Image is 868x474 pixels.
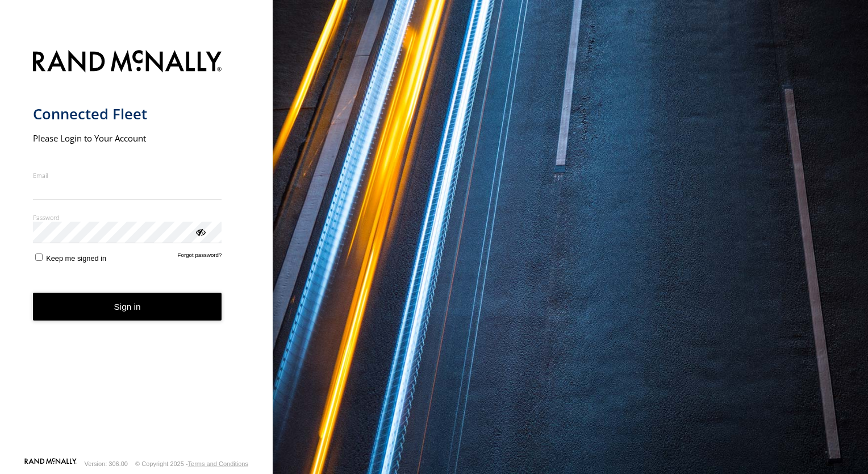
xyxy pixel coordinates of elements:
[33,48,222,77] img: Rand McNally
[33,132,222,144] h2: Please Login to Your Account
[24,458,77,469] a: Visit our Website
[33,293,222,321] button: Sign in
[33,213,222,222] label: Password
[194,226,206,237] div: ViewPassword
[46,254,106,263] span: Keep me signed in
[35,253,43,261] input: Keep me signed in
[33,43,240,457] form: main
[135,460,248,467] div: © Copyright 2025 -
[33,105,222,123] h1: Connected Fleet
[178,252,222,263] a: Forgot password?
[188,460,248,467] a: Terms and Conditions
[85,460,128,467] div: Version: 306.00
[33,171,222,180] label: Email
